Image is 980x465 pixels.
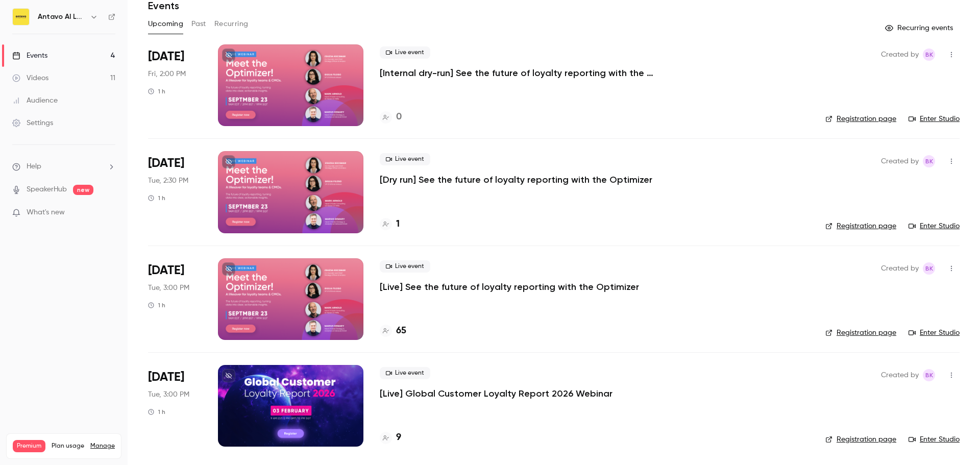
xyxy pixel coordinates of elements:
div: 1 h [148,408,165,416]
span: Created by [881,155,919,167]
span: BK [925,48,933,61]
div: Audience [12,95,58,106]
h6: Antavo AI Loyalty Cloud [38,12,86,22]
span: Barbara Kekes Szabo [923,369,935,381]
span: Barbara Kekes Szabo [923,48,935,61]
a: Enter Studio [909,114,960,124]
button: Recurring [214,16,249,32]
span: Tue, 3:00 PM [148,283,189,293]
span: Tue, 2:30 PM [148,176,188,186]
button: Past [191,16,206,32]
span: Barbara Kekes Szabo [923,262,935,275]
span: Live event [380,260,430,273]
div: Videos [12,73,48,83]
div: Sep 12 Fri, 2:00 PM (Europe/Budapest) [148,44,202,126]
span: BK [925,369,933,381]
span: [DATE] [148,155,184,172]
div: 1 h [148,194,165,202]
a: [Dry run] See the future of loyalty reporting with the Optimizer [380,174,652,186]
a: Enter Studio [909,328,960,338]
a: Enter Studio [909,434,960,445]
span: Live event [380,46,430,59]
iframe: Noticeable Trigger [103,208,115,217]
span: Created by [881,262,919,275]
h4: 9 [396,431,401,445]
button: Recurring events [880,20,960,36]
span: Plan usage [52,442,84,450]
a: Registration page [825,328,896,338]
li: help-dropdown-opener [12,161,115,172]
a: Registration page [825,114,896,124]
span: [DATE] [148,369,184,385]
a: 65 [380,324,406,338]
span: Help [27,161,41,172]
a: Registration page [825,434,896,445]
a: 9 [380,431,401,445]
h4: 1 [396,217,400,231]
a: Registration page [825,221,896,231]
div: Feb 3 Tue, 3:00 PM (Europe/Budapest) [148,365,202,447]
a: Manage [90,442,115,450]
span: Fri, 2:00 PM [148,69,186,79]
span: new [73,185,93,195]
span: Live event [380,153,430,165]
a: 1 [380,217,400,231]
span: Created by [881,369,919,381]
div: Sep 23 Tue, 3:00 PM (Europe/Budapest) [148,258,202,340]
h4: 65 [396,324,406,338]
a: [Internal dry-run] See the future of loyalty reporting with the Optimizer [380,67,686,79]
span: BK [925,155,933,167]
span: Barbara Kekes Szabo [923,155,935,167]
span: Tue, 3:00 PM [148,389,189,400]
span: Created by [881,48,919,61]
h4: 0 [396,110,402,124]
span: [DATE] [148,48,184,65]
button: Upcoming [148,16,183,32]
a: SpeakerHub [27,184,67,195]
span: What's new [27,207,65,218]
span: Premium [13,440,45,452]
a: [Live] See the future of loyalty reporting with the Optimizer [380,281,639,293]
div: 1 h [148,87,165,95]
span: Live event [380,367,430,379]
a: 0 [380,110,402,124]
div: Settings [12,118,53,128]
a: Enter Studio [909,221,960,231]
span: BK [925,262,933,275]
div: 1 h [148,301,165,309]
img: Antavo AI Loyalty Cloud [13,9,29,25]
div: Events [12,51,47,61]
div: Sep 16 Tue, 2:30 PM (Europe/Budapest) [148,151,202,233]
span: [DATE] [148,262,184,279]
a: [Live] Global Customer Loyalty Report 2026 Webinar [380,387,612,400]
